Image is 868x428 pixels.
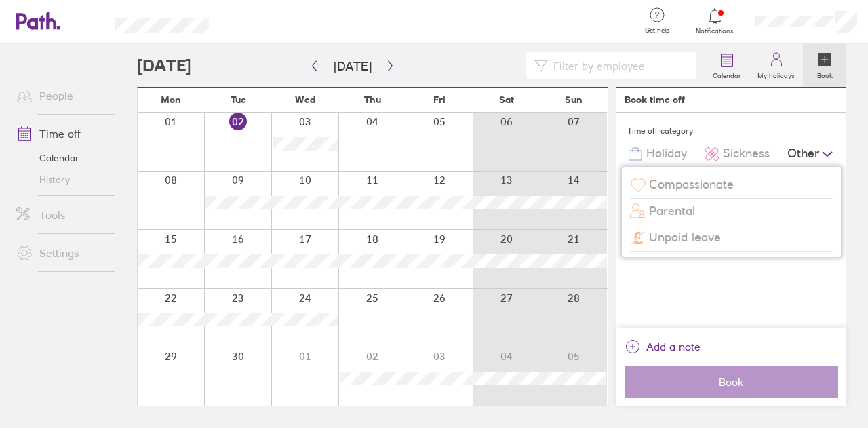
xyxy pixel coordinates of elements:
a: Calendar [705,44,749,87]
span: Book [634,376,829,388]
span: Wed [295,94,315,105]
a: My holidays [749,44,803,87]
span: Thu [364,94,381,105]
a: Book [803,44,846,87]
div: Other [787,141,835,167]
a: Time off [5,120,115,147]
a: People [5,82,115,109]
span: Fri [433,94,446,105]
button: Book [625,366,838,398]
span: Sun [565,94,583,105]
span: Mon [161,94,181,105]
span: Parental [649,204,695,218]
span: Unpaid leave [649,231,721,245]
label: Calendar [705,68,749,80]
button: Add a note [625,336,701,357]
span: Sat [499,94,514,105]
button: [DATE] [323,55,382,77]
label: Book [809,68,841,80]
span: Holiday [646,147,687,161]
div: Book time off [625,94,685,105]
a: Notifications [693,7,737,35]
span: Add a note [646,336,701,357]
span: Get help [635,26,679,35]
span: Compassionate [649,178,734,192]
a: Tools [5,201,115,229]
span: Notifications [693,27,737,35]
label: My holidays [749,68,803,80]
a: History [5,169,115,191]
a: Settings [5,239,115,267]
span: Sickness [723,147,770,161]
input: Filter by employee [548,53,688,79]
div: Time off category [627,121,835,141]
a: Calendar [5,147,115,169]
span: Tue [231,94,246,105]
